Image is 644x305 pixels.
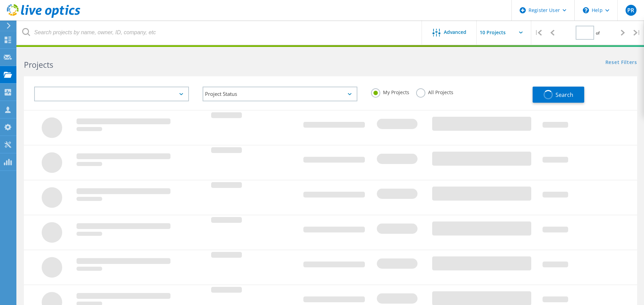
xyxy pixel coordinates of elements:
span: of [596,30,600,36]
label: My Projects [371,88,409,95]
label: All Projects [416,88,453,95]
svg: \n [583,7,589,13]
input: Search projects by name, owner, ID, company, etc [17,21,422,45]
span: PR [627,8,634,13]
a: Reset Filters [605,60,637,66]
div: | [630,21,644,45]
b: Projects [24,59,53,70]
div: Project Status [203,87,357,101]
span: Advanced [444,30,466,35]
a: Live Optics Dashboard [7,14,80,19]
span: Search [556,91,573,99]
button: Search [533,87,584,103]
div: | [531,21,545,45]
